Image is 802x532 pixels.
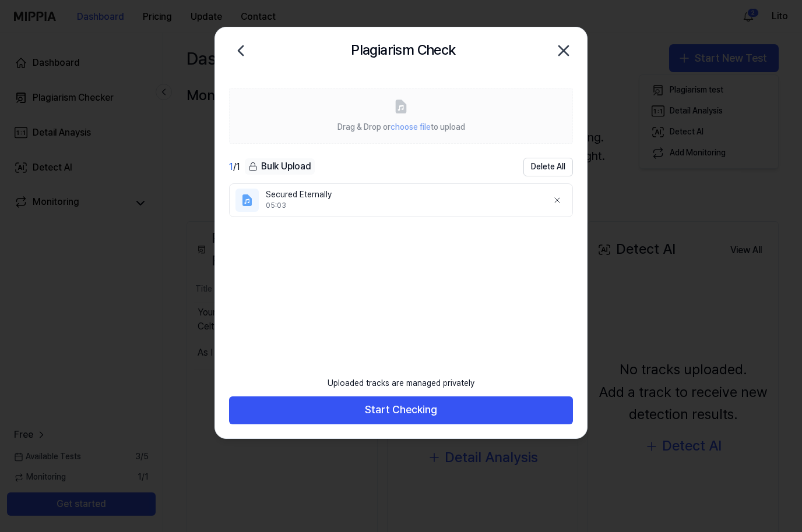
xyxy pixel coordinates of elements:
[229,160,240,174] div: / 1
[523,158,573,176] button: Delete All
[245,158,315,175] button: Bulk Upload
[229,396,573,424] button: Start Checking
[351,39,455,61] h2: Plagiarism Check
[229,161,233,172] span: 1
[321,371,481,396] div: Uploaded tracks are managed privately
[337,122,465,132] span: Drag & Drop or to upload
[391,122,431,132] span: choose file
[266,189,539,201] div: Secured Eternally
[245,158,315,175] div: Bulk Upload
[266,201,539,211] div: 05:03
